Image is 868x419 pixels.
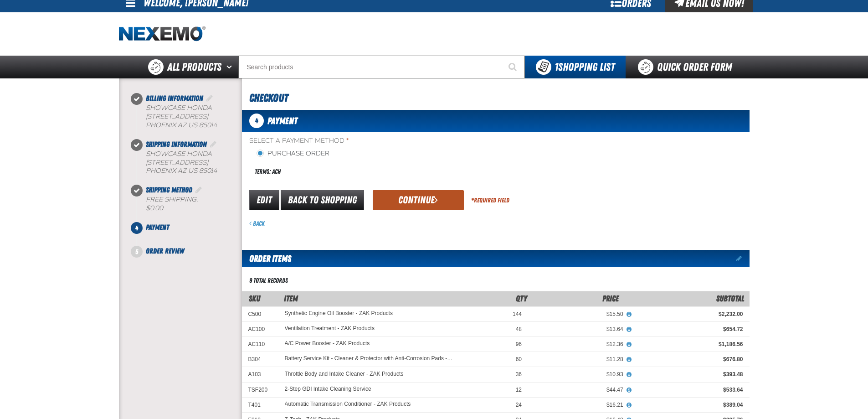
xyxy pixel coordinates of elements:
button: View All Prices for Automatic Transmission Conditioner - ZAK Products [623,401,635,409]
span: 36 [516,371,522,378]
td: AC100 [242,321,278,336]
li: Billing Information. Step 1 of 5. Completed [137,93,242,139]
button: View All Prices for 2-Step GDI Intake Cleaning Service [623,386,635,394]
td: T401 [242,397,278,412]
li: Shipping Method. Step 3 of 5. Completed [137,185,242,222]
span: Shipping Method [146,186,192,194]
td: A103 [242,367,278,382]
span: 5 [131,246,143,258]
span: [STREET_ADDRESS] [146,159,208,166]
button: View All Prices for Battery Service Kit - Cleaner & Protector with Anti-Corrosion Pads - ZAK Prod... [623,356,635,364]
a: Throttle Body and Intake Cleaner - ZAK Products [285,371,404,378]
span: PHOENIX [146,121,176,129]
a: Automatic Transmission Conditioner - ZAK Products [285,401,411,408]
a: Edit items [736,255,750,262]
img: Nexemo logo [119,26,205,42]
li: Payment. Step 4 of 5. Not Completed [137,222,242,246]
a: Quick Order Form [626,56,749,78]
span: 4 [249,114,264,128]
span: Payment [267,115,298,126]
div: $393.48 [636,371,743,378]
span: [STREET_ADDRESS] [146,113,208,120]
label: Purchase Order [257,150,329,158]
div: $12.36 [534,341,623,348]
div: $676.80 [636,356,743,363]
div: $654.72 [636,326,743,333]
span: AZ [178,167,186,175]
input: Purchase Order [257,150,264,157]
span: AZ [178,121,186,129]
span: Showcase Honda [146,104,212,112]
a: Back to Shopping [281,190,364,210]
span: Payment [146,223,169,232]
div: Terms: ACH [249,162,496,181]
td: TSF200 [242,382,278,397]
h2: Order Items [242,250,291,267]
span: All Products [167,59,221,75]
a: Edit Billing Information [205,94,214,103]
span: Shipping Information [146,140,207,149]
strong: 1 [555,61,558,73]
span: 12 [516,387,522,393]
li: Shipping Information. Step 2 of 5. Completed [137,139,242,185]
a: Synthetic Engine Oil Booster - ZAK Products [285,310,393,317]
a: 2-Step GDI Intake Cleaning Service [285,386,371,393]
div: $1,186.56 [636,341,743,348]
div: $11.28 [534,356,623,363]
div: Free Shipping: [146,196,242,213]
div: $2,232.00 [636,310,743,318]
span: 144 [513,311,522,317]
button: View All Prices for Ventilation Treatment - ZAK Products [623,326,635,334]
button: Open All Products pages [223,56,238,78]
a: Edit [249,190,279,210]
input: Search [238,56,525,78]
span: 60 [516,356,522,362]
span: Shopping List [555,61,615,73]
span: US [188,167,197,175]
a: Home [119,26,205,42]
span: Subtotal [716,294,744,303]
div: $44.47 [534,386,623,393]
div: 9 total records [249,276,288,285]
div: $10.93 [534,371,623,378]
span: Select a Payment Method [249,137,496,145]
div: Required Field [471,196,509,205]
a: Battery Service Kit - Cleaner & Protector with Anti-Corrosion Pads - ZAK Products [285,356,454,362]
nav: Checkout steps. Current step is Payment. Step 4 of 5 [130,93,242,257]
span: US [188,121,197,129]
span: 4 [131,222,143,234]
a: Edit Shipping Method [194,186,203,194]
a: Ventilation Treatment - ZAK Products [285,326,375,332]
div: $533.64 [636,386,743,393]
a: A/C Power Booster - ZAK Products [285,341,370,347]
a: Back [249,220,265,227]
td: AC110 [242,337,278,352]
span: Qty [516,294,527,303]
span: Checkout [249,92,288,104]
span: Order Review [146,247,184,255]
button: View All Prices for A/C Power Booster - ZAK Products [623,341,635,349]
bdo: 85014 [199,167,217,175]
div: $13.64 [534,326,623,333]
li: Order Review. Step 5 of 5. Not Completed [137,246,242,257]
span: PHOENIX [146,167,176,175]
td: B304 [242,352,278,367]
a: Edit Shipping Information [209,140,218,149]
span: 96 [516,341,522,347]
td: C500 [242,306,278,321]
button: View All Prices for Throttle Body and Intake Cleaner - ZAK Products [623,371,635,379]
span: Showcase Honda [146,150,212,158]
bdo: 85014 [199,121,217,129]
div: $389.04 [636,401,743,409]
div: $16.21 [534,401,623,409]
span: Price [602,294,619,303]
button: You have 1 Shopping List. Open to view details [525,56,626,78]
span: 48 [516,326,522,332]
button: Start Searching [502,56,525,78]
div: $15.50 [534,310,623,318]
button: View All Prices for Synthetic Engine Oil Booster - ZAK Products [623,310,635,319]
strong: $0.00 [146,204,163,212]
span: 24 [516,402,522,408]
a: SKU [249,294,260,303]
